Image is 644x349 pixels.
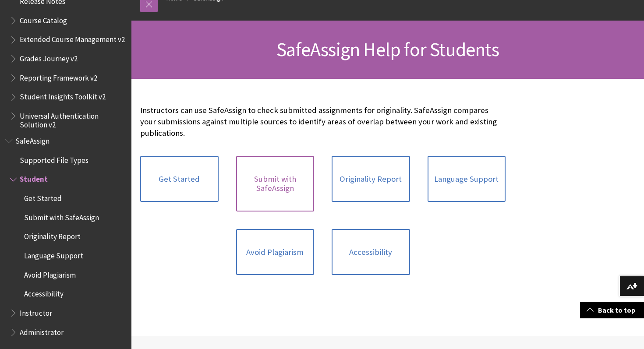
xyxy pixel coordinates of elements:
[5,134,126,339] nav: Book outline for Blackboard SafeAssign
[428,156,506,202] a: Language Support
[24,210,99,222] span: Submit with SafeAssign
[20,325,64,337] span: Administrator
[24,229,81,241] span: Originality Report
[15,134,50,145] span: SafeAssign
[20,172,48,184] span: Student
[276,37,499,61] span: SafeAssign Help for Students
[24,287,64,299] span: Accessibility
[20,71,97,82] span: Reporting Framework v2
[20,153,88,165] span: Supported File Types
[236,156,315,212] a: Submit with SafeAssign
[20,109,125,129] span: Universal Authentication Solution v2
[140,156,219,202] a: Get Started
[20,90,106,102] span: Student Insights Toolkit v2
[20,51,78,63] span: Grades Journey v2
[24,268,76,279] span: Avoid Plagiarism
[24,191,62,203] span: Get Started
[580,302,644,318] a: Back to top
[236,229,315,275] a: Avoid Plagiarism
[140,105,506,139] p: Instructors can use SafeAssign to check submitted assignments for originality. SafeAssign compare...
[332,229,410,275] a: Accessibility
[332,156,410,202] a: Originality Report
[20,13,67,25] span: Course Catalog
[20,306,52,317] span: Instructor
[24,248,83,260] span: Language Support
[20,32,125,44] span: Extended Course Management v2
